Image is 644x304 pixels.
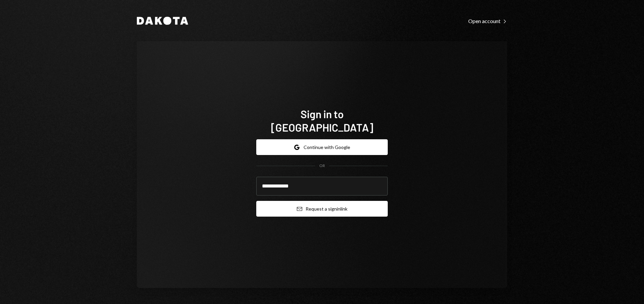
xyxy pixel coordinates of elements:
[468,18,507,24] div: Open account
[256,139,388,155] button: Continue with Google
[468,17,507,24] a: Open account
[256,201,388,217] button: Request a signinlink
[319,163,325,169] div: OR
[256,107,388,134] h1: Sign in to [GEOGRAPHIC_DATA]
